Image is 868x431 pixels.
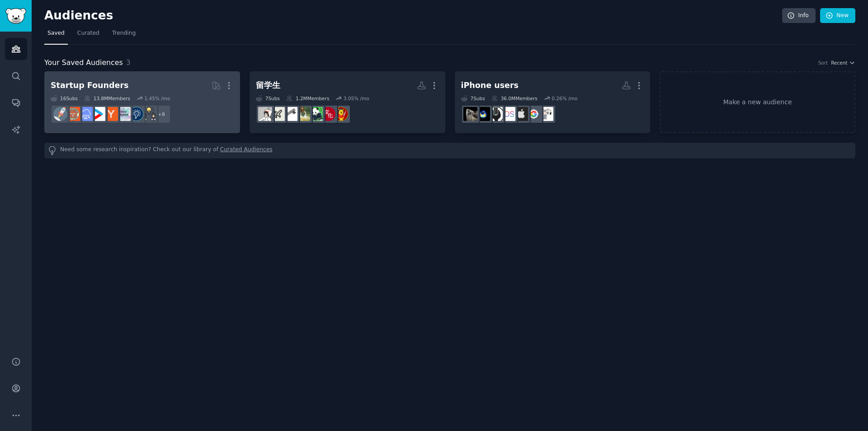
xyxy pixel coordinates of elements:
div: + 8 [152,105,171,124]
a: Make a new audience [660,71,855,133]
a: New [820,8,855,23]
span: Recent [831,60,847,66]
a: Startup Founders16Subs13.8MMembers1.45% /mo+8growmybusinessEntrepreneurshipindiehackersycombinato... [44,71,240,133]
a: Curated [74,26,103,45]
img: Chinese [321,107,335,121]
span: Trending [112,29,136,37]
a: 留学生7Subs1.2MMembers3.05% /mofucktheccpChineseChinaDoubanGoosegroupQuanLangTViwanttorunChina_irl [250,71,445,133]
img: Entrepreneurship [129,107,143,121]
img: ycombinator [104,107,118,121]
div: iPhone users [461,80,519,91]
h2: Audiences [44,9,782,23]
a: Saved [44,26,68,45]
div: Sort [818,60,828,66]
span: Curated [77,29,99,37]
div: 16 Sub s [51,95,78,102]
a: iPhone users7Subs36.0MMembers0.26% /mogadgetsGooglePixelipadiosiphonehelpappleiphone [455,71,651,133]
div: Startup Founders [51,80,128,91]
div: 13.8M Members [84,95,130,102]
img: indiehackers [117,107,131,121]
div: 36.0M Members [491,95,538,102]
div: 7 Sub s [461,95,485,102]
img: apple [476,107,490,121]
img: China_irl [258,107,272,121]
img: growmybusiness [142,107,156,121]
img: fucktheccp [334,107,348,121]
a: Curated Audiences [220,146,273,155]
img: DoubanGoosegroup [296,107,310,121]
div: 0.26 % /mo [552,95,577,102]
img: iphone [463,107,477,121]
img: startup [91,107,105,121]
img: gadgets [539,107,553,121]
img: QuanLangTV [283,107,297,121]
img: iwanttorun [271,107,285,121]
div: 1.45 % /mo [144,95,170,102]
img: ios [501,107,515,121]
img: China [309,107,323,121]
img: startups [53,107,67,121]
span: Saved [47,29,65,37]
img: ipad [514,107,528,121]
div: 3.05 % /mo [344,95,369,102]
img: SaaS [79,107,93,121]
div: 1.2M Members [286,95,329,102]
a: Info [782,8,816,23]
div: Need some research inspiration? Check out our library of [44,143,855,158]
img: GooglePixel [527,107,541,121]
div: 7 Sub s [256,95,280,102]
img: EntrepreneurRideAlong [66,107,80,121]
a: Trending [109,26,139,45]
span: Your Saved Audiences [44,57,123,69]
img: iphonehelp [489,107,503,121]
button: Recent [831,60,855,66]
img: GummySearch logo [5,8,26,24]
span: 3 [126,58,131,67]
div: 留学生 [256,80,280,91]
